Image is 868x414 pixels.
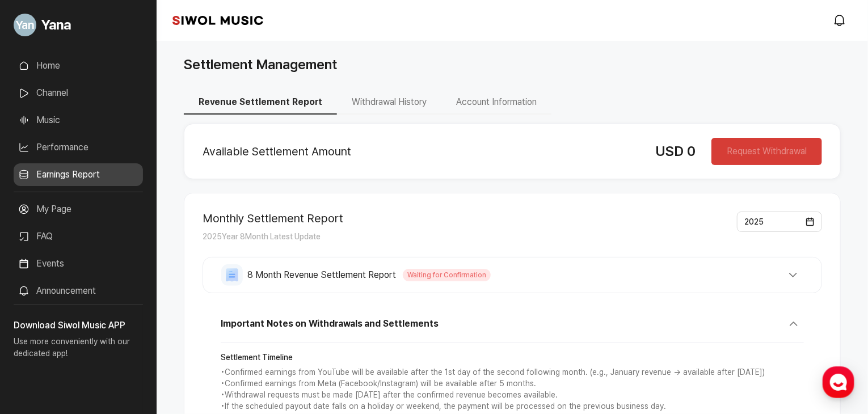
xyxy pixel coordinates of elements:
span: Yana [41,15,71,35]
button: Revenue Settlement Report [184,91,337,115]
a: Revenue Settlement Report [184,96,337,107]
a: Messages [75,320,146,348]
a: Go to My Profile [14,9,143,41]
span: Settings [168,337,196,346]
a: Performance [14,136,143,159]
a: Announcement [14,280,143,302]
span: USD 0 [655,143,696,159]
a: FAQ [14,225,143,248]
h1: Settlement Management [184,54,337,75]
a: Music [14,109,143,132]
span: Waiting for Confirmation [403,269,491,281]
h2: Monthly Settlement Report [203,212,343,225]
a: Earnings Report [14,163,143,186]
strong: Settlement Timeline [221,352,804,364]
button: Important Notes on Withdrawals and Settlements [221,314,804,343]
p: Use more conveniently with our dedicated app! [14,332,143,369]
a: Events [14,252,143,275]
a: Withdrawal History [337,96,441,107]
a: Channel [14,82,143,104]
span: 2025 [744,217,764,226]
p: • Confirmed earnings from Meta (Facebook/Instagram) will be available after 5 months. [221,378,804,390]
h2: Available Settlement Amount [203,145,637,158]
a: modal.notifications [829,9,852,32]
span: Home [29,337,49,346]
span: 8 Month Revenue Settlement Report [247,268,396,282]
button: Withdrawal History [337,91,441,115]
a: Settings [146,320,218,348]
span: 2025 Year 8 Month Latest Update [203,232,321,241]
button: 8 Month Revenue Settlement Report Waiting for Confirmation [221,264,803,286]
button: Account Information [441,91,551,115]
a: Home [3,320,75,348]
a: My Page [14,198,143,221]
button: 2025 [737,212,822,232]
a: Account Information [441,96,551,107]
span: Messages [94,337,128,347]
a: Home [14,54,143,77]
h3: Download Siwol Music APP [14,319,143,332]
p: • Withdrawal requests must be made [DATE] after the confirmed revenue becomes available. [221,390,804,401]
span: Important Notes on Withdrawals and Settlements [221,317,438,331]
p: • Confirmed earnings from YouTube will be available after the 1st day of the second following mon... [221,367,804,378]
p: • If the scheduled payout date falls on a holiday or weekend, the payment will be processed on th... [221,401,804,412]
